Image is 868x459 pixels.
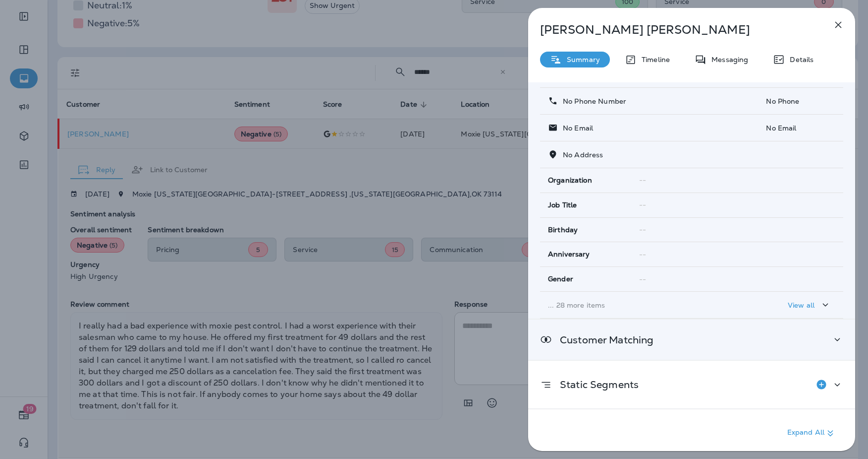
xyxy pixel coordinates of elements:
p: Static Segments [552,381,639,389]
span: -- [639,176,646,185]
span: Job Title [548,201,577,209]
p: View all [788,301,814,309]
p: No Phone Number [558,97,626,105]
p: Timeline [637,56,670,64]
p: Summary [562,56,600,64]
p: Details [785,56,814,64]
p: Expand All [787,427,836,439]
span: Anniversary [548,250,590,259]
button: Add to Static Segment [812,375,831,394]
span: -- [639,225,646,234]
p: [PERSON_NAME] [PERSON_NAME] [540,23,811,37]
p: Messaging [706,56,748,64]
p: No Address [558,151,603,159]
span: -- [639,275,646,284]
p: No Email [558,124,593,132]
button: Expand All [783,424,840,442]
span: Birthday [548,226,578,234]
p: ... 28 more items [548,301,744,309]
button: View all [784,296,835,314]
p: Customer Matching [552,336,653,344]
span: -- [639,250,646,259]
p: No Phone [760,97,835,105]
span: Gender [548,275,573,283]
span: Organization [548,176,592,185]
span: -- [639,200,646,209]
p: No Email [760,124,835,132]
